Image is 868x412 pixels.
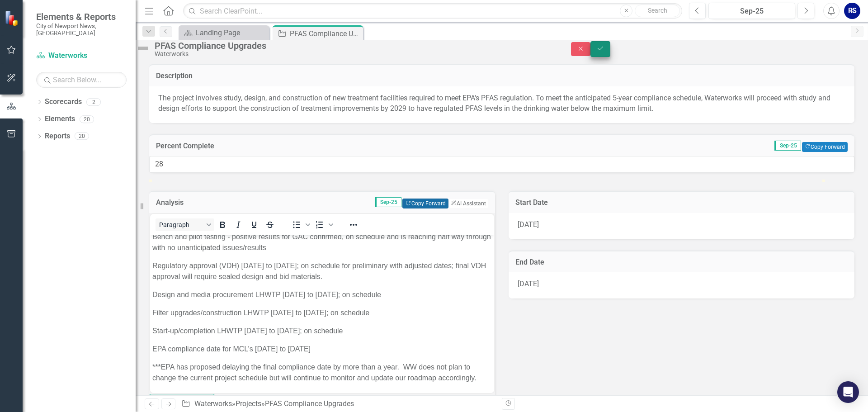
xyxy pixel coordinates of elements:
[155,41,553,51] div: PFAS Compliance Upgrades
[515,199,848,207] h3: Start Date
[158,93,845,114] p: The project involves study, design, and construction of new treatment facilities required to meet...
[375,197,401,207] span: Sep-25
[150,235,494,393] iframe: Rich Text Area
[262,218,278,231] button: Strikethrough
[712,6,792,17] div: Sep-25
[181,399,495,409] div: » »
[402,199,448,208] button: Copy Forward
[136,41,150,56] img: Not Defined
[156,218,214,231] button: Block Paragraph
[181,27,267,38] a: Landing Page
[2,54,342,65] p: Design and media procurement LHWTP [DATE] to [DATE]; on schedule
[75,133,89,140] div: 20
[45,97,82,107] a: Scorecards
[45,114,75,124] a: Elements
[86,98,101,106] div: 2
[2,90,342,101] p: Start-up/completion LHWTP [DATE] to [DATE]; on schedule
[36,22,127,37] small: City of Newport News, [GEOGRAPHIC_DATA]
[448,199,488,208] button: AI Assistant
[837,381,859,403] div: Open Intercom Messenger
[156,199,221,207] h3: Analysis
[635,5,680,17] button: Search
[2,72,342,83] p: Filter upgrades/construction LHWTP [DATE] to [DATE]; on schedule
[515,258,848,266] h3: End Date
[156,72,848,80] h3: Description
[194,399,232,408] a: Waterworks
[159,221,203,228] span: Paragraph
[45,131,70,142] a: Reports
[36,72,127,88] input: Search Below...
[708,3,795,19] button: Sep-25
[36,11,127,22] span: Elements & Reports
[231,218,246,231] button: Italic
[155,51,553,57] div: Waterworks
[346,218,361,231] button: Reveal or hide additional toolbar items
[183,3,682,19] input: Search ClearPoint...
[844,3,860,19] button: RS
[149,394,215,410] button: Switch to old editor
[802,142,848,152] button: Copy Forward
[265,399,354,408] div: PFAS Compliance Upgrades
[289,218,311,231] div: Bullet list
[36,51,127,61] a: Waterworks
[290,28,361,39] div: PFAS Compliance Upgrades
[2,127,342,148] p: ***EPA has proposed delaying the final compliance date by more than a year. WW does not plan to c...
[518,220,539,229] span: [DATE]
[215,218,230,231] button: Bold
[236,399,261,408] a: Projects
[648,7,667,14] span: Search
[2,109,342,119] p: EPA compliance date for MCL’s [DATE] to [DATE]
[156,142,462,150] h3: Percent Complete
[312,218,335,231] div: Numbered list
[774,141,801,151] span: Sep-25
[196,27,267,38] div: Landing Page
[80,115,94,123] div: 20
[5,10,20,26] img: ClearPoint Strategy
[246,218,262,231] button: Underline
[518,279,539,288] span: [DATE]
[2,25,342,47] p: Regulatory approval (VDH) [DATE] to [DATE]; on schedule for preliminary with adjusted dates; fina...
